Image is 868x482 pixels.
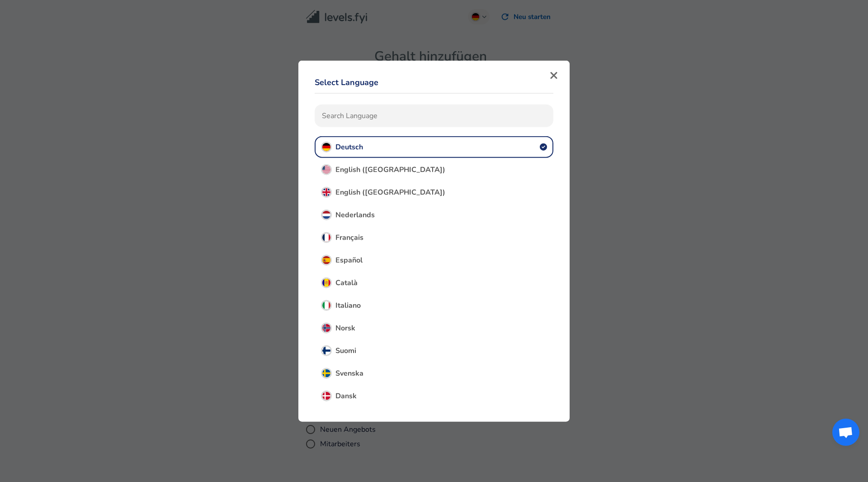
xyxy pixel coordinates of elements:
[322,391,330,400] img: Danish
[322,143,330,151] img: German
[322,278,330,286] img: Catalan
[335,300,361,310] span: Italiano
[335,277,358,287] span: Català
[322,369,330,377] img: Swedish
[335,142,363,152] span: Deutsch
[335,391,357,401] span: Dansk
[315,317,553,339] button: NorwegianNorsk
[315,339,553,361] button: FinnishSuomi
[322,346,330,354] img: Finnish
[315,158,553,180] button: English (US)English ([GEOGRAPHIC_DATA])
[315,181,553,203] button: English (UK)English ([GEOGRAPHIC_DATA])
[322,188,330,196] img: English (UK)
[315,204,553,225] button: DutchNederlands
[315,104,553,127] input: search language
[335,187,445,197] span: English ([GEOGRAPHIC_DATA])
[322,301,330,309] img: Italian
[315,272,553,293] button: CatalanCatalà
[335,323,355,333] span: Norsk
[322,165,330,173] img: English (US)
[335,345,356,355] span: Suomi
[315,226,553,248] button: FrenchFrançais
[315,362,553,384] button: SwedishSvenska
[335,368,363,378] span: Svenska
[335,210,375,220] span: Nederlands
[322,210,330,219] img: Dutch
[322,233,330,241] img: French
[315,249,553,271] button: SpanishEspañol
[322,256,330,264] img: Spanish
[315,71,378,93] button: Select Language
[322,324,330,332] img: Norwegian
[315,294,553,316] button: ItalianItaliano
[335,164,445,174] span: English ([GEOGRAPHIC_DATA])
[315,136,553,157] button: GermanDeutsch
[335,255,363,265] span: Español
[315,385,553,406] button: DanishDansk
[335,232,363,242] span: Français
